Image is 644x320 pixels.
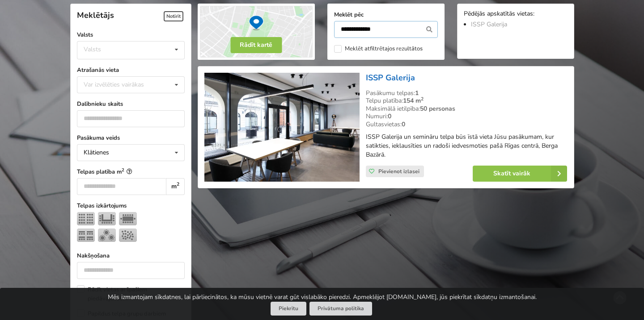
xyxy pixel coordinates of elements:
[77,30,185,39] label: Valsts
[402,120,405,129] strong: 0
[366,72,415,83] a: ISSP Galerija
[77,212,95,225] img: Teātris
[366,112,567,121] div: Numuri:
[77,201,185,210] label: Telpas izkārtojums
[378,168,419,175] span: Pievienot izlasei
[77,167,185,176] label: Telpas platība m
[84,150,109,156] div: Klātienes
[77,100,185,108] label: Dalībnieku skaits
[403,96,424,105] strong: 154 m
[334,10,438,19] label: Meklēt pēc
[464,10,568,19] div: Pēdējās apskatītās vietas:
[388,112,391,121] strong: 0
[366,133,567,159] p: ISSP Galerija un semināru telpa būs īstā vieta Jūsu pasākumam, kur satikties, ieklausīties un rad...
[177,181,179,187] sup: 2
[77,285,185,303] label: Rādīt vietas ar īpašiem piedāvājumiem
[309,302,372,316] a: Privātuma politika
[84,46,101,53] div: Valsts
[366,89,567,97] div: Pasākumu telpas:
[98,212,116,225] img: U-Veids
[271,302,306,316] button: Piekrītu
[77,133,185,142] label: Pasākuma veids
[334,45,423,53] label: Meklēt atfiltrētajos rezultātos
[77,251,185,260] label: Nakšņošana
[420,104,455,113] strong: 50 personas
[119,212,137,225] img: Sapulce
[164,11,183,21] span: Notīrīt
[166,178,184,195] div: m
[471,20,507,29] a: ISSP Galerija
[119,229,137,242] img: Pieņemšana
[198,4,315,60] img: Rādīt kartē
[421,96,424,102] sup: 2
[77,229,95,242] img: Klase
[77,66,185,75] label: Atrašanās vieta
[473,166,567,182] a: Skatīt vairāk
[366,97,567,105] div: Telpu platība:
[77,10,114,21] span: Meklētājs
[366,121,567,129] div: Gultasvietas:
[230,37,282,53] button: Rādīt kartē
[204,73,360,182] img: Neierastas vietas | Rīga | ISSP Galerija
[122,167,124,173] sup: 2
[366,105,567,113] div: Maksimālā ietilpība:
[415,89,419,97] strong: 1
[81,79,164,90] div: Var izvēlēties vairākas
[98,229,116,242] img: Bankets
